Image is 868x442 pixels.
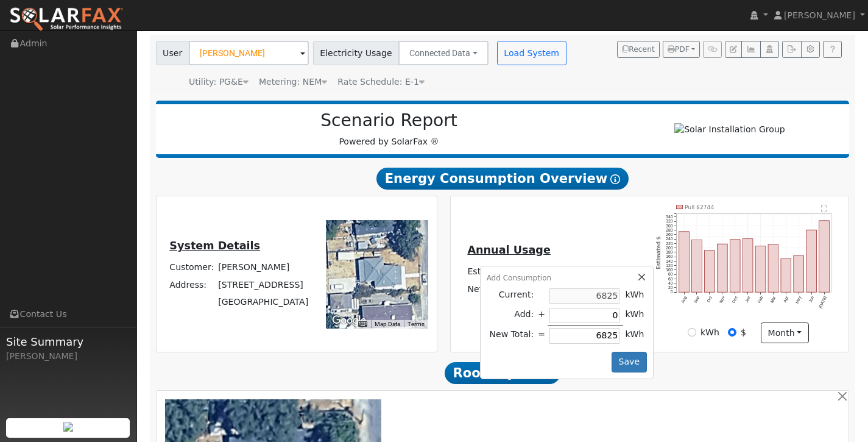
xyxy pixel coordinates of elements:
[189,41,309,65] input: Select a User
[156,41,189,65] span: User
[536,326,548,346] td: =
[818,295,828,309] text: [DATE]
[692,240,702,292] rect: onclick=""
[216,293,311,310] td: [GEOGRAPHIC_DATA]
[755,246,766,292] rect: onclick=""
[770,295,777,304] text: Mar
[719,295,726,304] text: Nov
[744,295,751,303] text: Jan
[768,244,778,292] rect: onclick=""
[408,321,425,327] a: Terms (opens in new tab)
[216,276,311,293] td: [STREET_ADDRESS]
[487,287,536,306] td: Current:
[259,76,327,88] div: Metering: NEM
[623,306,647,326] td: kWh
[497,41,566,65] button: Load System
[663,41,700,58] button: PDF
[666,241,673,246] text: 220
[668,277,673,281] text: 60
[801,41,820,58] button: Settings
[617,41,660,58] button: Recent
[781,258,791,292] rect: onclick=""
[671,290,673,294] text: 0
[329,313,369,329] a: Open this area in Google Maps (opens a new window)
[666,263,673,268] text: 120
[666,237,673,241] text: 240
[487,326,536,346] td: New Total:
[666,215,673,219] text: 340
[162,110,616,148] div: Powered by SolarFax ®
[760,41,779,58] button: Login As
[398,41,489,65] button: Connected Data
[168,276,216,293] td: Address:
[666,268,673,272] text: 100
[666,246,673,250] text: 200
[668,272,673,276] text: 80
[623,326,647,346] td: kWh
[823,41,842,58] a: Help Link
[730,240,741,292] rect: onclick=""
[6,350,130,363] div: [PERSON_NAME]
[487,273,647,283] div: Add Consumption
[693,295,700,304] text: Sep
[445,362,561,384] span: Roof Layout
[666,250,673,254] text: 180
[806,230,817,292] rect: onclick=""
[9,7,124,32] img: SolarFax
[782,41,801,58] button: Export Interval Data
[700,326,719,339] label: kWh
[666,254,673,258] text: 160
[216,259,311,276] td: [PERSON_NAME]
[718,244,728,292] rect: onclick=""
[547,263,581,280] td: $2,744
[741,41,760,58] button: Multi-Series Graph
[666,219,673,223] text: 320
[732,295,739,304] text: Dec
[666,259,673,263] text: 140
[612,352,647,372] button: Save
[819,221,830,292] rect: onclick=""
[610,174,620,184] i: Show Help
[666,224,673,228] text: 300
[668,45,690,54] span: PDF
[794,255,804,292] rect: onclick=""
[725,41,742,58] button: Edit User
[536,306,548,326] td: +
[467,244,550,256] u: Annual Usage
[741,326,746,339] label: $
[679,232,690,292] rect: onclick=""
[757,295,764,304] text: Feb
[668,285,673,290] text: 20
[705,251,715,292] rect: onclick=""
[337,77,425,87] span: Alias: E1
[375,320,400,329] button: Map Data
[674,123,785,136] img: Solar Installation Group
[487,306,536,326] td: Add:
[465,263,547,280] td: Estimated Bill:
[668,281,673,285] text: 40
[358,320,367,329] button: Keyboard shortcuts
[706,295,713,303] text: Oct
[688,328,696,337] input: kWh
[761,323,809,343] button: month
[313,41,399,65] span: Electricity Usage
[795,295,803,304] text: May
[808,295,815,303] text: Jun
[821,205,827,212] text: 
[783,295,790,304] text: Apr
[743,239,753,293] rect: onclick=""
[784,10,855,20] span: [PERSON_NAME]
[376,168,629,190] span: Energy Consumption Overview
[623,287,647,306] td: kWh
[169,240,260,252] u: System Details
[656,236,662,269] text: Estimated $
[728,328,736,337] input: $
[329,313,369,329] img: Google
[168,259,216,276] td: Customer:
[666,228,673,232] text: 280
[666,232,673,237] text: 260
[465,280,547,298] td: Net Consumption:
[168,110,610,131] h2: Scenario Report
[63,422,73,432] img: retrieve
[6,333,130,350] span: Site Summary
